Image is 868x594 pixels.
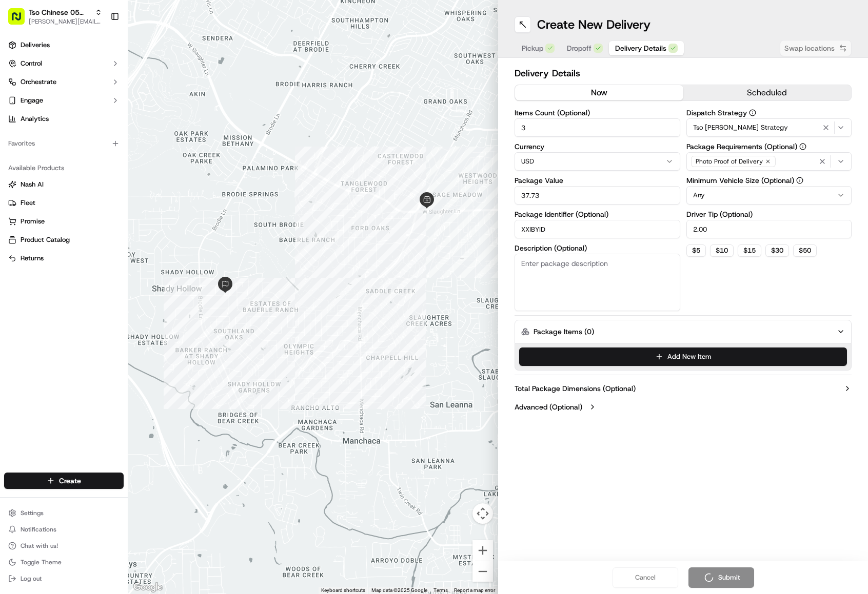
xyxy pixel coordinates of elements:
span: Delivery Details [615,43,666,53]
button: Orchestrate [4,74,124,90]
button: Create [4,473,124,489]
div: Available Products [4,160,124,176]
a: Deliveries [4,37,124,53]
div: 📗 [10,150,18,158]
img: 1736555255976-a54dd68f-1ca7-489b-9aae-adbdc363a1c4 [10,98,29,116]
label: Package Items ( 0 ) [534,326,594,337]
label: Minimum Vehicle Size (Optional) [686,177,852,184]
button: Settings [4,506,124,520]
span: Control [21,59,42,68]
label: Driver Tip (Optional) [686,211,852,218]
a: Nash AI [8,180,120,189]
button: Toggle Theme [4,555,124,569]
span: Tso [PERSON_NAME] Strategy [693,123,788,132]
input: Enter package identifier [515,220,680,238]
a: Terms (opens in new tab) [433,587,448,593]
span: Engage [21,96,43,105]
button: Zoom out [472,561,493,582]
button: Nash AI [4,176,124,193]
button: Control [4,55,124,72]
label: Currency [515,143,680,150]
img: Nash [10,10,31,31]
button: Add New Item [519,347,847,366]
span: Nash AI [21,180,44,189]
img: Google [131,581,165,594]
span: Returns [21,254,44,263]
label: Items Count (Optional) [515,109,680,116]
button: Tso [PERSON_NAME] Strategy [686,118,852,137]
button: $5 [686,244,706,257]
p: Welcome 👋 [10,41,187,57]
span: Promise [21,217,45,226]
button: $50 [793,244,817,257]
span: Pylon [102,174,124,181]
a: 💻API Documentation [83,145,169,163]
button: now [515,85,683,100]
input: Enter driver tip amount [686,220,852,238]
input: Got a question? Start typing here... [27,66,185,77]
button: Dispatch Strategy [749,109,756,116]
input: Enter number of items [515,118,680,137]
label: Package Requirements (Optional) [686,143,852,150]
div: We're available if you need us! [35,108,130,116]
span: Photo Proof of Delivery [696,157,763,166]
label: Package Value [515,177,680,184]
span: API Documentation [97,149,165,159]
h2: Delivery Details [515,66,852,80]
button: Tso Chinese 05 [PERSON_NAME][PERSON_NAME][EMAIL_ADDRESS][DOMAIN_NAME] [4,4,106,29]
span: Dropoff [567,43,591,53]
h1: Create New Delivery [537,16,650,33]
a: Returns [8,254,120,263]
span: Deliveries [21,40,50,50]
button: Log out [4,571,124,586]
label: Total Package Dimensions (Optional) [515,383,636,394]
button: Zoom in [472,540,493,561]
button: Product Catalog [4,232,124,248]
button: Chat with us! [4,539,124,553]
span: Notifications [21,525,56,534]
span: Knowledge Base [21,149,78,159]
button: scheduled [683,85,852,100]
span: Pickup [522,43,543,53]
span: Product Catalog [21,235,70,244]
label: Advanced (Optional) [515,402,582,412]
button: Advanced (Optional) [515,402,852,412]
button: Tso Chinese 05 [PERSON_NAME] [29,7,91,17]
a: Promise [8,217,120,226]
span: Map data ©2025 Google [371,587,427,593]
button: Total Package Dimensions (Optional) [515,383,852,394]
a: Powered byPylon [72,173,124,181]
button: Returns [4,250,124,267]
span: Create [59,476,81,486]
button: $10 [710,244,734,257]
a: Report a map error [454,587,495,593]
label: Package Identifier (Optional) [515,211,680,218]
button: $15 [738,244,761,257]
span: Log out [21,575,42,583]
button: Map camera controls [472,503,493,524]
button: Package Items (0) [515,320,852,343]
span: Analytics [21,114,49,124]
a: Product Catalog [8,235,120,244]
span: Fleet [21,198,35,208]
button: $30 [765,244,789,257]
button: Minimum Vehicle Size (Optional) [796,177,803,184]
div: Favorites [4,135,124,152]
button: Keyboard shortcuts [321,587,365,594]
button: Start new chat [174,101,187,113]
label: Dispatch Strategy [686,109,852,116]
button: Photo Proof of Delivery [686,152,852,171]
button: Package Requirements (Optional) [799,143,806,150]
button: Fleet [4,195,124,211]
div: Start new chat [35,98,168,108]
span: Settings [21,509,44,517]
button: Notifications [4,522,124,537]
div: 💻 [87,150,95,158]
label: Description (Optional) [515,244,680,252]
button: Engage [4,92,124,109]
button: [PERSON_NAME][EMAIL_ADDRESS][DOMAIN_NAME] [29,17,102,26]
a: Analytics [4,111,124,127]
a: Fleet [8,198,120,208]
